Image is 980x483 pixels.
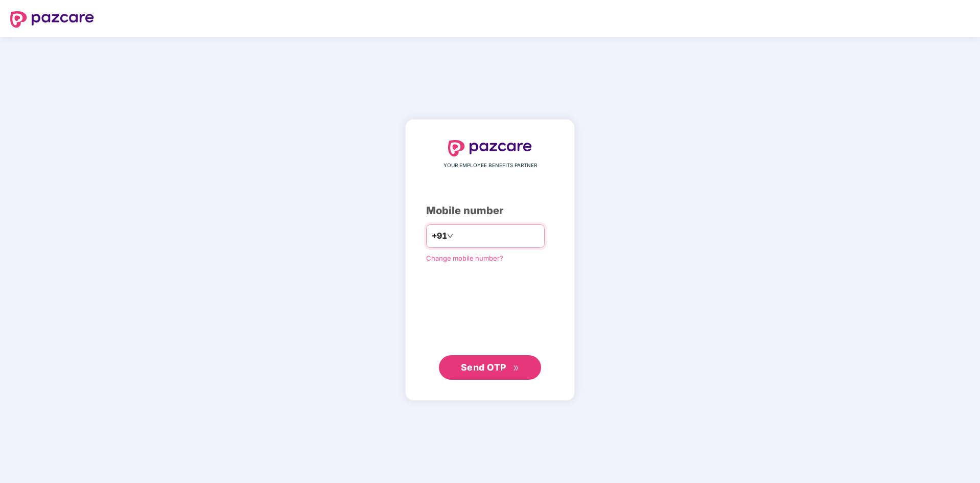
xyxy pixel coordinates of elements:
[513,365,520,372] span: double-right
[10,11,94,28] img: logo
[426,203,554,219] div: Mobile number
[448,140,532,156] img: logo
[444,162,537,170] span: YOUR EMPLOYEE BENEFITS PARTNER
[461,362,506,373] span: Send OTP
[447,233,453,239] span: down
[439,355,541,380] button: Send OTPdouble-right
[432,229,447,242] span: +91
[426,254,503,262] a: Change mobile number?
